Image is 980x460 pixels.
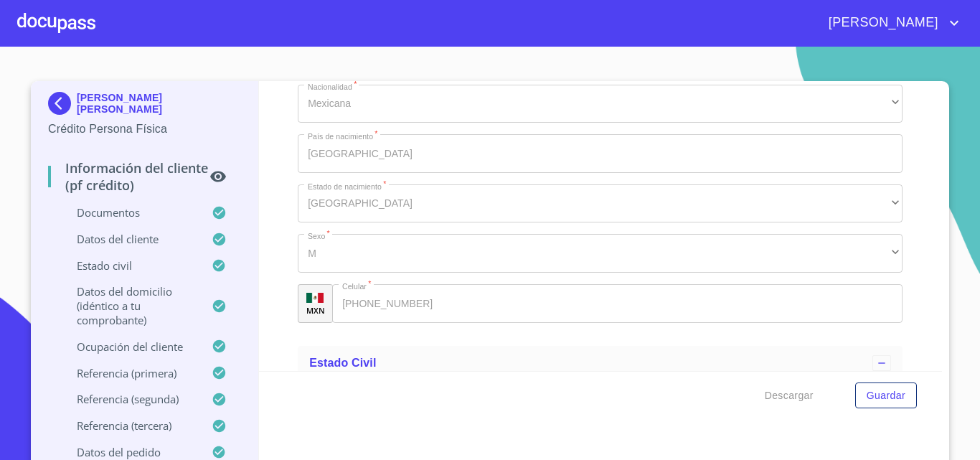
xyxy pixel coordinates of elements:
span: Guardar [867,387,905,405]
span: [PERSON_NAME] [818,11,946,34]
p: Referencia (segunda) [48,392,212,406]
p: Estado Civil [48,258,212,273]
button: Descargar [759,382,819,409]
div: Mexicana [298,85,903,123]
p: Datos del domicilio (idéntico a tu comprobante) [48,284,212,327]
img: Docupass spot blue [48,92,77,115]
div: Estado Civil [298,346,903,380]
p: Ocupación del Cliente [48,339,212,354]
div: M [298,234,903,273]
img: R93DlvwvvjP9fbrDwZeCRYBHk45OWMq+AAOlFVsxT89f82nwPLnD58IP7+ANJEaWYhP0Tx8kkA0WlQMPQsAAgwAOmBj20AXj6... [306,293,324,303]
p: Crédito Persona Física [48,121,241,138]
span: Descargar [765,387,814,405]
button: Guardar [855,382,917,409]
div: [PERSON_NAME] [PERSON_NAME] [48,92,241,121]
p: Referencia (tercera) [48,418,212,433]
p: Referencia (primera) [48,366,212,380]
p: MXN [306,305,325,316]
p: Datos del pedido [48,445,212,459]
p: [PERSON_NAME] [PERSON_NAME] [77,92,241,115]
p: Documentos [48,205,212,220]
p: Información del cliente (PF crédito) [48,159,209,194]
div: [GEOGRAPHIC_DATA] [298,184,903,223]
p: Datos del cliente [48,232,212,246]
button: account of current user [818,11,963,34]
span: Estado Civil [309,357,376,369]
